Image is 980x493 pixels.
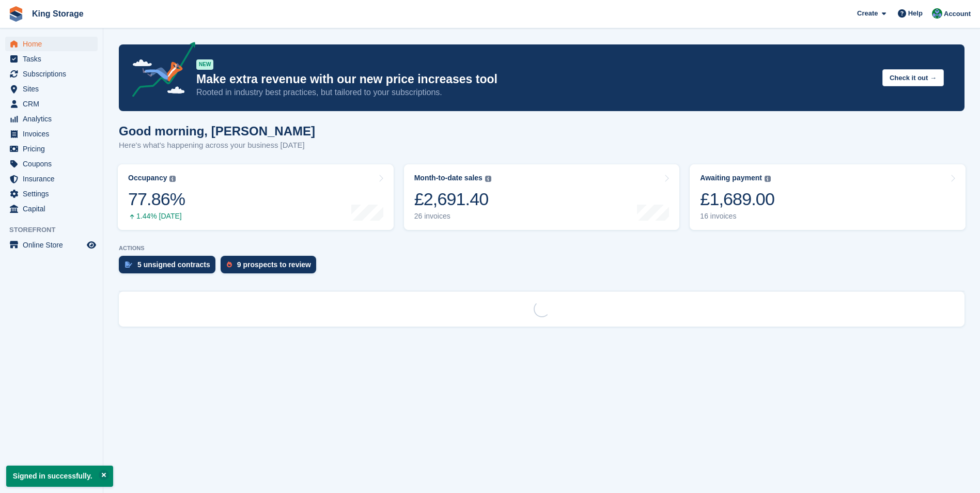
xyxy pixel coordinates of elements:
div: 9 prospects to review [237,260,311,269]
span: Settings [23,187,85,201]
a: 9 prospects to review [221,256,321,279]
a: menu [5,37,98,51]
div: 26 invoices [414,212,491,221]
a: menu [5,142,98,156]
a: menu [5,238,98,252]
span: Capital [23,202,85,216]
a: menu [5,112,98,126]
img: contract_signature_icon-13c848040528278c33f63329250d36e43548de30e8caae1d1a13099fd9432cc5.svg [125,261,132,268]
div: 1.44% [DATE] [128,212,185,221]
img: icon-info-grey-7440780725fd019a000dd9b08b2336e03edf1995a4989e88bcd33f0948082b44.svg [169,176,176,182]
span: Account [944,9,971,19]
div: Awaiting payment [700,174,762,182]
a: menu [5,67,98,81]
span: Help [908,8,923,19]
img: prospect-51fa495bee0391a8d652442698ab0144808aea92771e9ea1ae160a38d050c398.svg [227,261,232,268]
a: Month-to-date sales £2,691.40 26 invoices [404,164,680,230]
span: Online Store [23,238,85,252]
h1: Good morning, [PERSON_NAME] [119,124,315,138]
span: Insurance [23,172,85,186]
img: icon-info-grey-7440780725fd019a000dd9b08b2336e03edf1995a4989e88bcd33f0948082b44.svg [765,176,771,182]
button: Check it out → [882,69,944,86]
a: menu [5,157,98,171]
a: Occupancy 77.86% 1.44% [DATE] [118,164,394,230]
a: menu [5,52,98,66]
a: 5 unsigned contracts [119,256,221,279]
p: Rooted in industry best practices, but tailored to your subscriptions. [196,87,874,98]
span: Tasks [23,52,85,66]
a: Awaiting payment £1,689.00 16 invoices [690,164,966,230]
p: Here's what's happening across your business [DATE] [119,140,315,151]
a: menu [5,187,98,201]
span: Analytics [23,112,85,126]
a: menu [5,82,98,96]
p: Signed in successfully. [6,466,113,487]
span: Pricing [23,142,85,156]
img: John King [932,8,942,19]
img: icon-info-grey-7440780725fd019a000dd9b08b2336e03edf1995a4989e88bcd33f0948082b44.svg [485,176,491,182]
a: menu [5,97,98,111]
p: ACTIONS [119,245,965,252]
a: King Storage [28,5,88,22]
span: Create [857,8,878,19]
div: NEW [196,59,213,70]
div: 77.86% [128,189,185,210]
span: Sites [23,82,85,96]
a: menu [5,172,98,186]
div: Occupancy [128,174,167,182]
span: Invoices [23,127,85,141]
span: Subscriptions [23,67,85,81]
p: Make extra revenue with our new price increases tool [196,72,874,87]
span: Storefront [9,225,103,235]
span: Coupons [23,157,85,171]
div: Month-to-date sales [414,174,483,182]
a: menu [5,127,98,141]
img: stora-icon-8386f47178a22dfd0bd8f6a31ec36ba5ce8667c1dd55bd0f319d3a0aa187defe.svg [8,6,24,22]
a: Preview store [85,239,98,251]
a: menu [5,202,98,216]
span: Home [23,37,85,51]
span: CRM [23,97,85,111]
div: £1,689.00 [700,189,774,210]
div: 5 unsigned contracts [137,260,210,269]
div: 16 invoices [700,212,774,221]
div: £2,691.40 [414,189,491,210]
img: price-adjustments-announcement-icon-8257ccfd72463d97f412b2fc003d46551f7dbcb40ab6d574587a9cd5c0d94... [123,42,196,101]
